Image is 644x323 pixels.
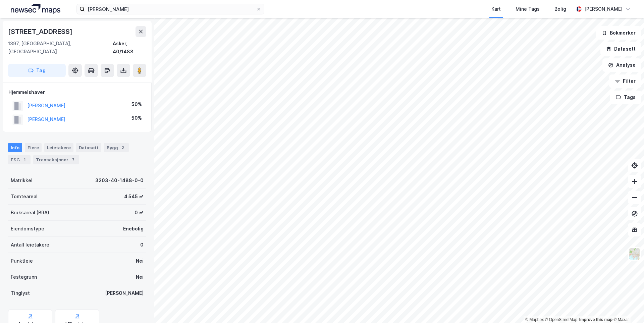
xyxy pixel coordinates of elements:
div: Asker, 40/1488 [113,40,146,56]
div: Transaksjoner [33,155,79,164]
button: Bokmerker [596,26,641,40]
div: 7 [70,156,76,163]
div: 50% [131,100,142,108]
button: Datasett [600,42,641,56]
iframe: Chat Widget [610,291,644,323]
div: [PERSON_NAME] [105,289,144,297]
button: Tag [8,64,66,77]
div: Antall leietakere [11,241,49,249]
div: Kontrollprogram for chat [610,291,644,323]
div: [STREET_ADDRESS] [8,26,74,37]
div: 0 [140,241,144,249]
div: Bygg [104,143,129,152]
div: Leietakere [44,143,73,152]
div: Bruksareal (BRA) [11,209,49,217]
div: Hjemmelshaver [8,88,146,96]
div: [PERSON_NAME] [584,5,623,13]
div: Bolig [554,5,566,13]
div: Info [8,143,22,152]
img: Z [628,248,641,260]
div: Tinglyst [11,289,30,297]
div: 1397, [GEOGRAPHIC_DATA], [GEOGRAPHIC_DATA] [8,40,113,56]
a: Mapbox [525,317,544,322]
div: Nei [136,273,144,281]
div: Kart [491,5,501,13]
div: Festegrunn [11,273,37,281]
a: Improve this map [579,317,612,322]
input: Søk på adresse, matrikkel, gårdeiere, leietakere eller personer [85,4,256,14]
div: Eiere [25,143,42,152]
div: 4 545 ㎡ [124,193,144,201]
button: Analyse [602,58,641,72]
div: Matrikkel [11,176,33,184]
div: 0 ㎡ [135,209,144,217]
div: Mine Tags [516,5,540,13]
div: Datasett [76,143,101,152]
div: Punktleie [11,257,33,265]
div: 3203-40-1488-0-0 [95,176,144,184]
div: 2 [119,144,126,151]
img: logo.a4113a55bc3d86da70a041830d287a7e.svg [11,4,60,14]
div: Tomteareal [11,193,38,201]
div: 50% [131,114,142,122]
div: 1 [21,156,28,163]
div: Eiendomstype [11,225,44,233]
div: ESG [8,155,31,164]
button: Tags [610,91,641,104]
a: OpenStreetMap [545,317,578,322]
div: Enebolig [123,225,144,233]
button: Filter [609,74,641,88]
div: Nei [136,257,144,265]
